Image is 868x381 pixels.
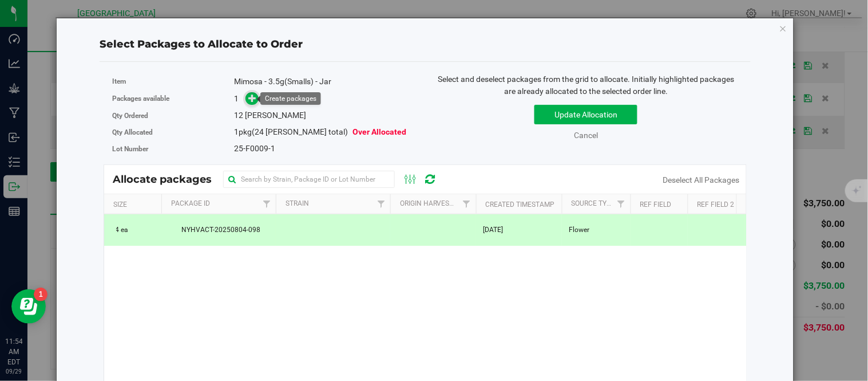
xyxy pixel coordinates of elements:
a: Ref Field [640,201,672,209]
label: Lot Number [112,144,234,154]
span: 1 [234,94,239,103]
button: Update Allocation [534,105,637,124]
a: Strain [286,199,309,207]
span: Select and deselect packages from the grid to allocate. Initially highlighted packages are alread... [438,74,734,96]
span: pkg [234,127,406,136]
div: Select Packages to Allocate to Order [100,37,751,52]
a: Cancel [574,131,598,140]
span: NYHVACT-20250804-098 [168,225,269,235]
span: [PERSON_NAME] [245,111,306,120]
span: [DATE] [483,225,503,235]
span: Allocate packages [113,173,223,186]
div: Mimosa - 3.5g(Smalls) - Jar [234,76,417,88]
a: Filter [257,194,276,214]
span: 25-F0009-1 [234,144,275,153]
div: Create packages [265,95,316,103]
iframe: Resource center unread badge [34,288,47,301]
span: 24 ea [111,225,128,235]
a: Size [113,201,127,209]
a: Source Type [572,199,616,207]
span: Flower [569,225,589,235]
iframe: Resource center [11,289,46,324]
label: Qty Allocated [112,127,234,138]
span: 1 [234,127,239,136]
label: Qty Ordered [112,111,234,121]
a: Ref Field 2 [697,201,735,209]
a: Created Timestamp [486,201,555,209]
a: Deselect All Packages [663,175,739,184]
input: Search by Strain, Package ID or Lot Number [223,171,395,188]
span: Over Allocated [352,127,406,136]
span: 12 [234,111,243,120]
a: Origin Harvests [400,199,458,207]
label: Item [112,76,234,87]
a: Package Id [171,199,210,207]
a: Filter [457,194,476,214]
a: Filter [612,194,631,214]
label: Packages available [112,93,234,104]
a: Filter [371,194,390,214]
span: (24 [PERSON_NAME] total) [252,127,348,136]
